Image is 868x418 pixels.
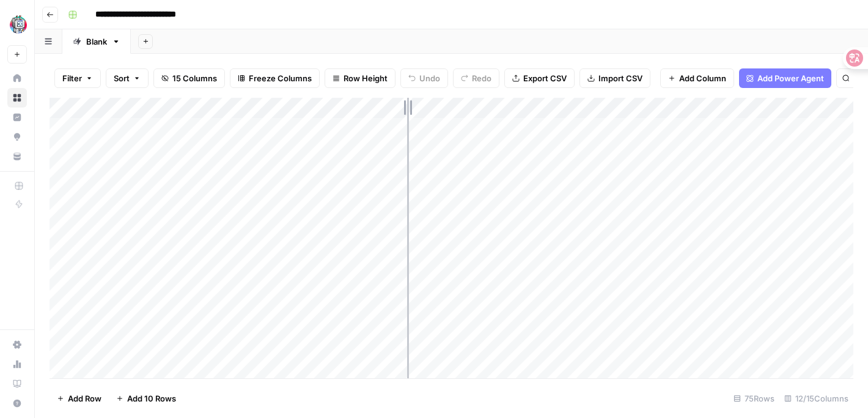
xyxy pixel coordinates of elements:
[7,147,27,166] a: Your Data
[504,68,575,88] button: Export CSV
[453,68,499,88] button: Redo
[757,72,824,84] span: Add Power Agent
[7,88,27,108] a: Browse
[68,392,101,405] span: Add Row
[7,354,27,374] a: Usage
[579,68,650,88] button: Import CSV
[7,68,27,88] a: Home
[739,68,831,88] button: Add Power Agent
[114,72,130,84] span: Sort
[660,68,734,88] button: Add Column
[109,389,183,408] button: Add 10 Rows
[7,394,27,413] button: Help + Support
[472,72,491,84] span: Redo
[106,68,149,88] button: Sort
[7,374,27,394] a: Learning Hub
[7,14,29,36] img: DomoAI Logo
[779,389,853,408] div: 12/15 Columns
[7,335,27,354] a: Settings
[249,72,312,84] span: Freeze Columns
[172,72,217,84] span: 15 Columns
[62,72,82,84] span: Filter
[7,108,27,127] a: Insights
[679,72,726,84] span: Add Column
[153,68,225,88] button: 15 Columns
[523,72,567,84] span: Export CSV
[7,127,27,147] a: Opportunities
[729,389,779,408] div: 75 Rows
[50,389,109,408] button: Add Row
[598,72,642,84] span: Import CSV
[86,35,107,48] div: Blank
[127,392,176,405] span: Add 10 Rows
[400,68,448,88] button: Undo
[325,68,395,88] button: Row Height
[344,72,388,84] span: Row Height
[54,68,101,88] button: Filter
[7,10,27,40] button: Workspace: DomoAI
[62,29,131,54] a: Blank
[419,72,440,84] span: Undo
[230,68,320,88] button: Freeze Columns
